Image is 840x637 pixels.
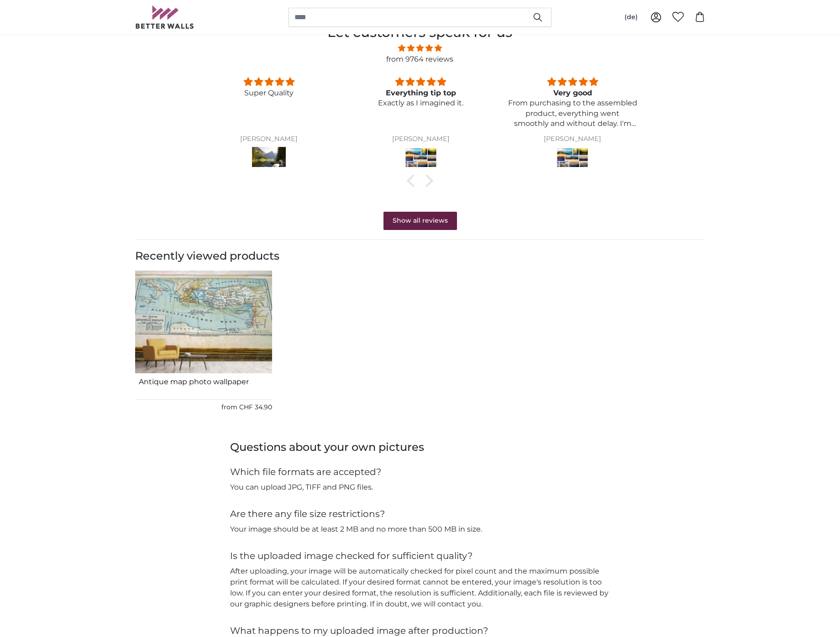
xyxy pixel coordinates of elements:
font: [PERSON_NAME] [392,135,450,143]
font: Is the uploaded image checked for sufficient quality? [230,550,472,561]
div: 5 stars [356,76,486,88]
font: What happens to my uploaded image after production? [230,625,488,636]
img: Photo wallpaper Still water in the mountains [252,147,286,172]
div: 1 of 1 [135,271,272,422]
button: (de) [617,9,645,26]
a: Show all reviews [383,212,457,230]
font: Questions about your own pictures [230,440,424,454]
font: [PERSON_NAME] [544,135,601,143]
font: Super Quality [244,89,294,97]
img: photo-wallpaper-artful-map [135,271,272,374]
font: (de) [625,13,638,21]
font: from CHF 34.90 [221,403,272,411]
font: After uploading, your image will be automatically checked for pixel count and the maximum possibl... [230,567,609,608]
div: 5 stars [508,76,637,88]
font: Your image should be at least 2 MB and no more than 500 MB in size. [230,525,482,533]
font: Exactly as I imagined it. [378,99,463,107]
a: from 9764 reviews [386,55,453,63]
font: You can upload JPG, TIFF and PNG files. [230,483,373,491]
font: [PERSON_NAME] [240,135,298,143]
span: 4.81 stars [192,42,648,54]
img: Betterwalls [135,5,194,29]
div: 5 stars [204,76,334,88]
img: Stock photo [556,147,589,172]
font: Show all reviews [393,216,448,225]
font: Recently viewed products [135,249,279,262]
img: Stock photo [404,147,438,172]
font: Antique map photo wallpaper [139,377,249,386]
font: Everything tip top [386,89,456,97]
font: Which file formats are accepted? [230,466,381,477]
a: Antique map photo wallpaper [139,377,268,396]
font: Are there any file size restrictions? [230,508,385,519]
font: From purchasing to the assembled product, everything went smoothly and without delay. I'm very pl... [508,99,637,138]
font: Very good [553,89,592,97]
